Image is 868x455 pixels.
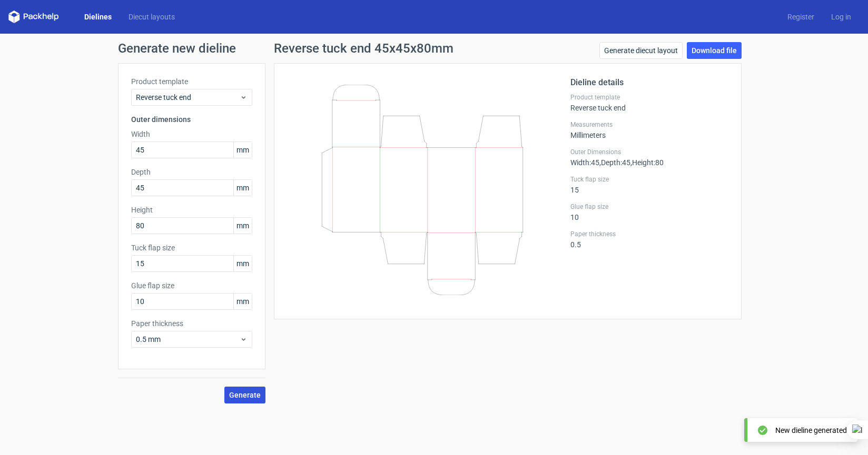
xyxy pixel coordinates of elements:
span: mm [233,142,252,158]
label: Paper thickness [570,230,728,238]
h1: Generate new dieline [118,42,750,55]
a: Register [779,12,823,22]
label: Width [131,129,252,139]
a: Generate diecut layout [599,42,683,59]
span: mm [233,256,252,271]
span: Generate [229,391,261,399]
a: Log in [823,12,860,22]
div: Millimeters [570,120,728,139]
label: Tuck flap size [131,242,252,253]
a: Diecut layouts [120,12,183,22]
div: 0.5 [570,230,728,249]
label: Tuck flap size [570,175,728,184]
h1: Reverse tuck end 45x45x80mm [274,42,453,55]
span: mm [233,294,252,309]
div: New dieline generated [775,425,847,436]
button: Generate [224,387,265,403]
label: Depth [131,167,252,177]
label: Glue flap size [570,203,728,211]
label: Height [131,205,252,215]
label: Outer Dimensions [570,148,728,156]
span: 0.5 mm [136,334,240,345]
label: Paper thickness [131,318,252,329]
span: mm [233,180,252,196]
a: Download file [687,42,742,59]
label: Glue flap size [131,280,252,291]
h3: Outer dimensions [131,114,252,125]
h2: Dieline details [570,76,728,89]
span: mm [233,218,252,234]
div: 10 [570,203,728,221]
span: , Height : 80 [630,158,664,167]
label: Product template [131,76,252,87]
label: Product template [570,93,728,102]
span: Width : 45 [570,158,599,167]
span: , Depth : 45 [599,158,630,167]
div: 15 [570,175,728,194]
label: Measurements [570,120,728,129]
span: Reverse tuck end [136,92,240,103]
div: Reverse tuck end [570,93,728,112]
a: Dielines [76,12,120,22]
